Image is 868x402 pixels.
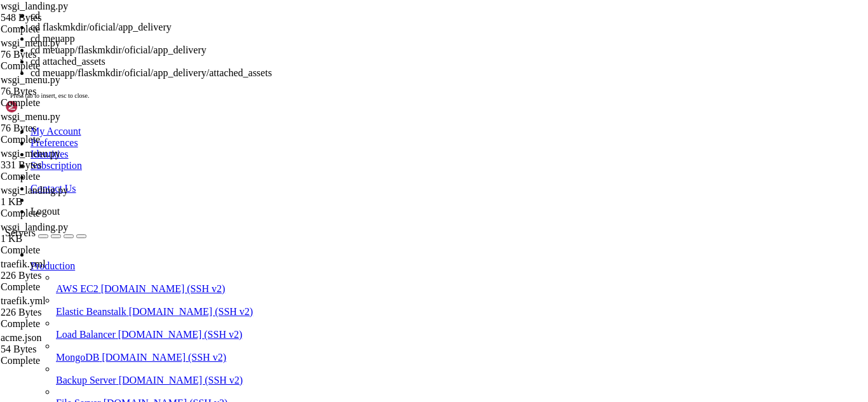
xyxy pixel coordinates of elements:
span: wsgi_landing.py [1,1,118,23]
div: 76 Bytes [1,123,118,134]
div: 331 Bytes [1,159,118,171]
x-row: root@teonchat:~/meuapp/flaskmkdir/oficial/app_delivery# cd [5,50,703,58]
span: wsgi_menu.py [1,111,118,134]
span: wsgi_landing.py [1,222,68,232]
span: acme.json [1,332,118,355]
span: wsgi_landing.py [1,1,68,11]
span: wsgi_menu.py [1,74,60,85]
div: 1 KB [1,196,118,208]
div: Complete [1,355,118,366]
div: Complete [1,171,118,182]
span: traefik.yml [1,295,118,318]
div: Complete [1,134,118,145]
span: wsgi_landing.py [1,185,118,208]
div: Complete [1,281,118,293]
x-row: root@teonchat:~/meuapp# cd flaskmkdir/oficial/app_delivery [5,14,703,23]
span: wsgi_menu.py [1,74,118,97]
span: wsgi_menu.py [1,37,60,48]
div: Complete [1,245,118,256]
div: 226 Bytes [1,307,118,318]
span: traefik.yml [1,295,46,306]
x-row: root@teonchat:~# cd [5,58,703,67]
div: 1 KB [1,233,118,245]
span: wsgi_menu.py [1,111,60,122]
div: (19, 6) [92,58,97,67]
span: wsgi_menu.py [1,148,60,159]
div: Complete [1,318,118,330]
span: wsgi_landing.py [1,185,68,196]
x-row: Error response from daemon: Container 880ab04f4d29329bf2cf4e4318367943e41d6a335b3c22937ae58ebcd5f... [5,32,703,41]
div: 76 Bytes [1,49,118,60]
div: 226 Bytes [1,270,118,281]
div: 548 Bytes [1,12,118,23]
span: acme.json [1,332,41,343]
span: wsgi_menu.py [1,148,118,171]
div: Complete [1,208,118,219]
x-row: ng [5,41,703,50]
span: wsgi_landing.py [1,222,118,245]
div: Complete [1,97,118,109]
div: 76 Bytes [1,86,118,97]
span: wsgi_menu.py [1,37,118,60]
span: traefik.yml [1,258,46,269]
div: 54 Bytes [1,344,118,355]
div: Complete [1,23,118,35]
div: Complete [1,60,118,72]
x-row: root@teonchat:~/meuapp/flaskmkdir/oficial/app_delivery# docker exec -it flask_app ls /app/ [5,23,703,32]
span: traefik.yml [1,258,118,281]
